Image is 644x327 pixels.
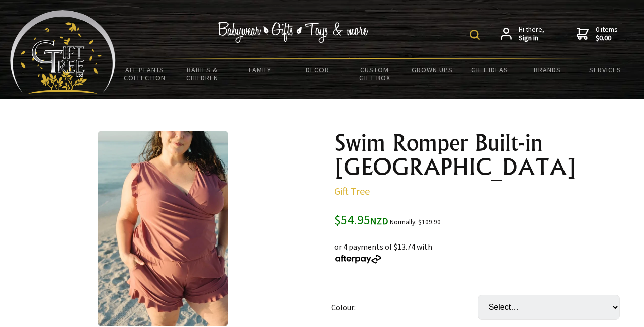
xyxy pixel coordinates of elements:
a: Grown Ups [404,59,461,80]
a: Family [231,59,288,80]
a: 0 items$0.00 [577,25,618,43]
img: Babyware - Gifts - Toys and more... [10,10,116,94]
a: Services [577,59,634,80]
span: 0 items [596,25,618,43]
a: Brands [519,59,576,80]
small: Normally: $109.90 [390,218,441,226]
a: Gift Ideas [461,59,519,80]
a: Gift Tree [334,185,370,197]
a: Hi there,Sign in [501,25,544,43]
a: All Plants Collection [116,59,173,89]
a: Babies & Children [173,59,230,89]
strong: $0.00 [596,34,618,43]
h1: Swim Romper Built-in [GEOGRAPHIC_DATA] [334,131,628,179]
div: or 4 payments of $13.74 with [334,228,628,265]
span: $54.95 [334,211,388,228]
strong: Sign in [519,34,544,43]
img: Babywear - Gifts - Toys & more [217,22,368,43]
img: product search [470,30,480,40]
img: Swim Romper Built-in Bra [98,131,228,326]
a: Decor [288,59,346,80]
a: Custom Gift Box [346,59,404,89]
span: NZD [370,215,388,227]
span: Hi there, [519,25,544,43]
img: Afterpay [334,255,382,264]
